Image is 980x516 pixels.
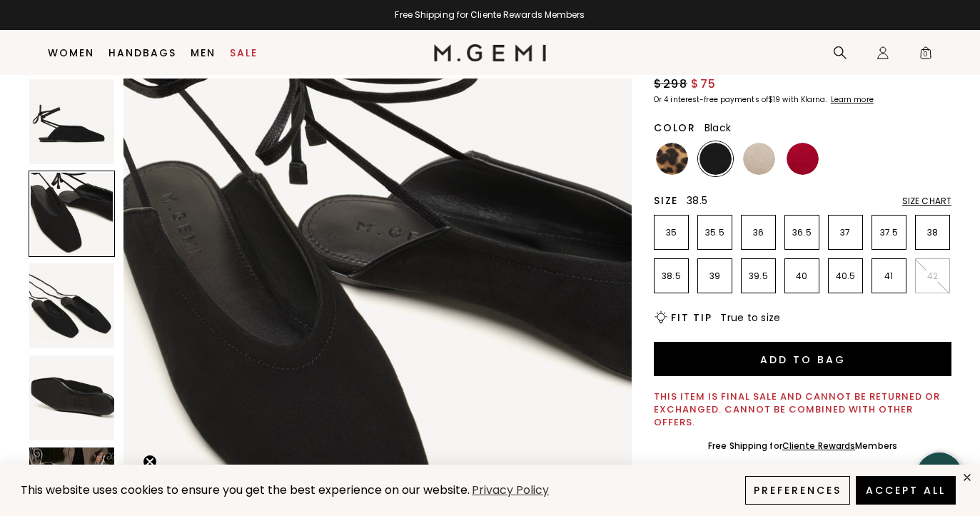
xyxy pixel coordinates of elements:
[29,79,114,164] img: The Novella
[434,44,546,61] img: M.Gemi
[743,143,775,175] img: Sandstone
[872,270,906,282] p: 41
[191,47,216,59] a: Men
[687,193,707,208] span: 38.5
[919,49,933,63] span: 0
[782,440,856,452] a: Cliente Rewards
[48,47,94,59] a: Women
[654,122,696,133] h2: Color
[230,47,258,59] a: Sale
[708,440,897,452] div: Free Shipping for Members
[654,342,951,376] button: Add to Bag
[108,47,176,59] a: Handbags
[143,455,157,469] button: Close teaser
[785,227,819,238] p: 36.5
[698,270,732,282] p: 39
[856,476,956,505] button: Accept All
[29,263,114,348] img: The Novella
[654,195,678,206] h2: Size
[21,482,470,498] span: This website uses cookies to ensure you get the best experience on our website.
[916,227,949,238] p: 38
[785,270,819,282] p: 40
[656,143,688,175] img: Leopard Print
[29,355,114,440] img: The Novella
[829,227,862,238] p: 37
[699,143,732,175] img: Black
[691,76,717,93] span: $75
[787,143,819,175] img: Sunset Red
[742,270,775,282] p: 39.5
[671,312,712,323] h2: Fit Tip
[470,482,551,500] a: Privacy Policy (opens in a new tab)
[831,94,874,105] klarna-placement-style-cta: Learn more
[655,227,688,238] p: 35
[654,390,951,429] div: This item is final sale and cannot be returned or exchanged. Cannot be combined with other offers.
[654,94,768,105] klarna-placement-style-body: Or 4 interest-free payments of
[745,476,850,505] button: Preferences
[742,227,775,238] p: 36
[655,270,688,282] p: 38.5
[872,227,906,238] p: 37.5
[720,310,780,325] span: True to size
[829,96,874,104] a: Learn more
[768,94,780,105] klarna-placement-style-amount: $19
[916,270,949,282] p: 42
[704,121,731,135] span: Black
[961,472,973,483] div: close
[782,94,829,105] klarna-placement-style-body: with Klarna
[829,270,862,282] p: 40.5
[902,196,951,207] div: Size Chart
[698,227,732,238] p: 35.5
[654,76,687,93] span: $298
